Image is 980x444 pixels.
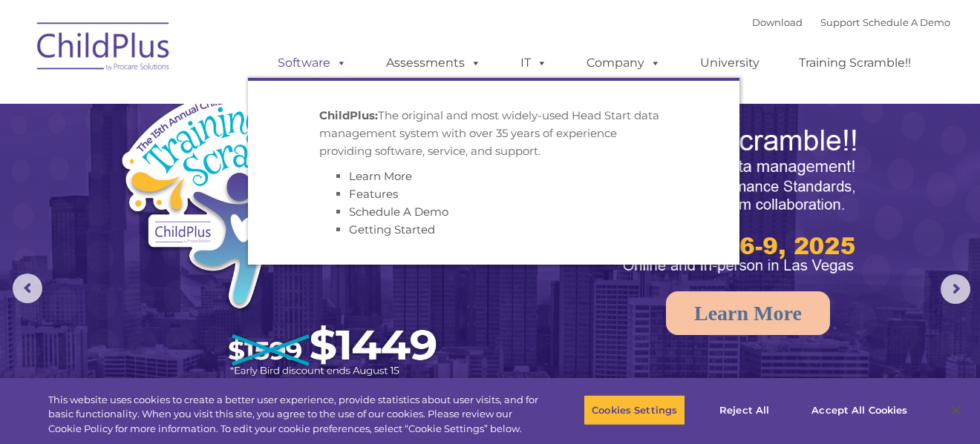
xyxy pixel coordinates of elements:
[752,16,950,28] font: |
[319,108,378,122] strong: ChildPlus:
[349,187,398,201] a: Features
[940,394,973,426] button: Close
[349,169,412,183] a: Learn More
[784,48,926,78] a: Training Scramble!!
[30,12,178,86] img: ChildPlus by Procare Solutions
[319,107,668,160] p: The original and most widely-used Head Start data management system with over 35 years of experie...
[584,394,685,425] button: Cookies Settings
[263,48,362,78] a: Software
[572,48,676,78] a: Company
[48,393,539,437] div: This website uses cookies to create a better user experience, provide statistics about user visit...
[506,48,562,78] a: IT
[666,291,830,335] a: Learn More
[752,16,803,28] a: Download
[820,16,860,28] a: Support
[863,16,950,28] a: Schedule A Demo
[371,48,496,78] a: Assessments
[685,48,774,78] a: University
[206,159,269,170] span: Phone number
[803,394,915,425] button: Accept All Cookies
[698,394,791,425] button: Reject All
[206,98,252,109] span: Last name
[349,205,448,219] a: Schedule A Demo
[349,222,435,236] a: Getting Started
